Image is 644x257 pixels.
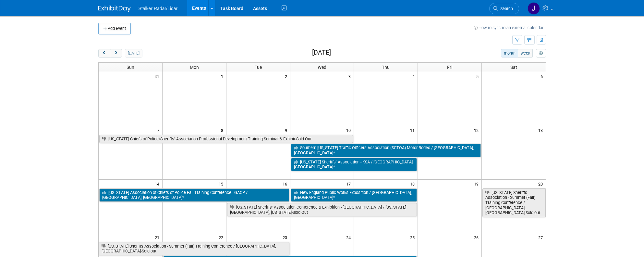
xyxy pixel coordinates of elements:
img: John Kestel [528,2,540,15]
span: Mon [190,65,199,70]
span: 6 [540,72,546,80]
span: 19 [473,180,481,188]
span: Thu [382,65,390,70]
span: Fri [447,65,452,70]
i: Personalize Calendar [539,51,543,56]
span: 12 [473,126,481,134]
span: 15 [218,180,226,188]
a: [US_STATE] Sheriffs’ Association - KSA / [GEOGRAPHIC_DATA], [GEOGRAPHIC_DATA]* [291,158,417,171]
span: 2 [284,72,290,80]
span: 10 [346,126,354,134]
span: 4 [412,72,418,80]
span: 17 [346,180,354,188]
a: [US_STATE] Association of Chiefs of Police Fall Training Conference - GACP / [GEOGRAPHIC_DATA], [... [99,188,289,202]
span: 9 [284,126,290,134]
span: 18 [409,180,418,188]
a: New England Public Works Exposition / [GEOGRAPHIC_DATA], [GEOGRAPHIC_DATA]* [291,188,417,202]
button: next [110,49,122,58]
button: Add Event [98,23,131,34]
button: month [501,49,518,58]
a: How to sync to an external calendar... [474,25,546,30]
button: [DATE] [125,49,142,58]
span: 14 [154,180,162,188]
a: Southern [US_STATE] Traffic Officers Association (SCTOA) Motor Rodeo / [GEOGRAPHIC_DATA], [GEOGRA... [291,144,481,157]
span: 3 [348,72,354,80]
span: Sun [127,65,134,70]
a: [US_STATE] Sheriffs Association - Summer (Fall) Training Conference / [GEOGRAPHIC_DATA], [GEOGRAP... [482,188,545,217]
span: 23 [282,233,290,241]
span: Search [498,6,513,11]
span: 16 [282,180,290,188]
span: Tue [255,65,262,70]
span: 5 [476,72,481,80]
button: myCustomButton [536,49,546,58]
span: 21 [154,233,162,241]
span: 22 [218,233,226,241]
span: 24 [346,233,354,241]
span: 26 [473,233,481,241]
span: Stalker Radar/Lidar [139,6,178,11]
button: week [518,49,533,58]
a: Search [489,3,519,14]
span: 25 [409,233,418,241]
img: ExhibitDay [98,6,131,12]
span: Wed [318,65,326,70]
h2: [DATE] [312,49,331,56]
span: 11 [409,126,418,134]
a: [US_STATE] Sheriffs Association - Summer (Fall) Training Conference / [GEOGRAPHIC_DATA], [GEOGRAP... [99,242,289,255]
span: 27 [538,233,546,241]
span: 8 [220,126,226,134]
a: [US_STATE] Chiefs of Police/Sheriffs’ Association Professional Development Training Seminar & Exh... [99,135,353,143]
span: 13 [538,126,546,134]
span: 20 [538,180,546,188]
span: 1 [220,72,226,80]
span: 7 [156,126,162,134]
button: prev [98,49,110,58]
span: 31 [154,72,162,80]
a: [US_STATE] Sheriffs’ Association Conference & Exhibition - [GEOGRAPHIC_DATA] / [US_STATE][GEOGRAP... [227,203,417,216]
span: Sat [510,65,517,70]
